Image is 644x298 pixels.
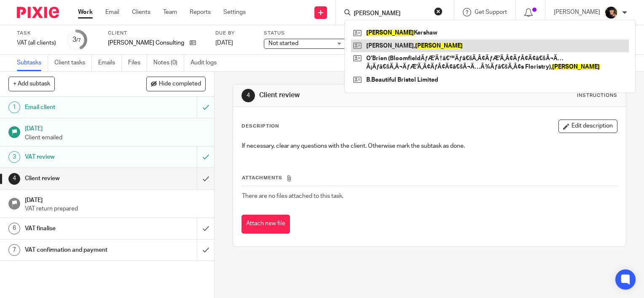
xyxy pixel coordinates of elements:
[475,9,507,15] span: Get Support
[78,8,93,16] a: Work
[17,55,48,71] a: Subtasks
[604,6,618,19] img: 20210723_200136.jpg
[54,55,92,71] a: Client tasks
[25,222,134,235] h1: VAT finalise
[128,55,147,71] a: Files
[76,38,81,43] small: /7
[268,40,298,46] span: Not started
[241,123,279,130] p: Description
[242,193,343,199] span: There are no files attached to this task.
[8,223,20,234] div: 6
[215,40,233,46] span: [DATE]
[98,55,122,71] a: Emails
[25,205,206,213] p: VAT return prepared
[25,101,134,114] h1: Email client
[8,173,20,185] div: 4
[264,30,348,37] label: Status
[241,215,290,234] button: Attach new file
[259,91,447,100] h1: Client review
[8,151,20,163] div: 3
[191,55,223,71] a: Audit logs
[554,8,600,16] p: [PERSON_NAME]
[25,133,206,142] p: Client emailed
[105,8,119,16] a: Email
[242,142,617,150] p: If necessary, clear any questions with the client. Otherwise mark the subtask as done.
[242,176,282,180] span: Attachments
[17,30,56,37] label: Task
[241,89,255,102] div: 4
[223,8,246,16] a: Settings
[25,122,206,133] h1: [DATE]
[108,30,205,37] label: Client
[215,30,253,37] label: Due by
[108,39,185,47] p: [PERSON_NAME] Consulting Ltd
[190,8,211,16] a: Reports
[25,172,134,185] h1: Client review
[8,244,20,256] div: 7
[434,7,443,16] button: Clear
[17,7,59,18] img: Pixie
[132,8,150,16] a: Clients
[17,39,56,47] div: VAT (all clients)
[577,92,617,99] div: Instructions
[25,244,134,256] h1: VAT confirmation and payment
[72,35,81,45] div: 3
[146,77,206,91] button: Hide completed
[25,194,206,205] h1: [DATE]
[153,55,184,71] a: Notes (0)
[558,120,617,133] button: Edit description
[163,8,177,16] a: Team
[8,77,55,91] button: + Add subtask
[353,10,429,18] input: Search
[159,81,201,88] span: Hide completed
[8,101,20,113] div: 1
[25,151,134,163] h1: VAT review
